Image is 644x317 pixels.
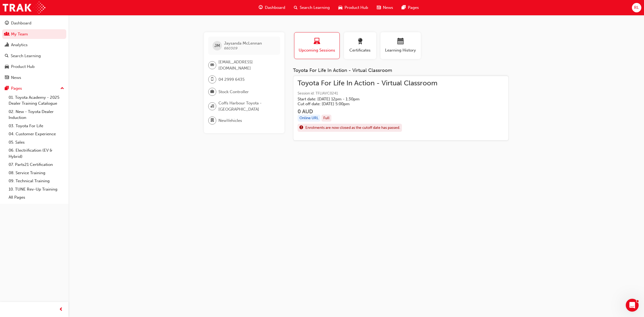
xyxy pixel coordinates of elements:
[372,2,397,13] a: news-iconNews
[298,108,437,115] h3: 0 AUD
[218,76,244,83] span: 04 2999 6435
[60,85,64,92] span: up-icon
[214,43,220,49] span: JM
[5,75,9,80] span: news-icon
[298,80,504,136] a: Toyota For Life In Action - Virtual ClassroomSession id: TFLIAVC0241Start date: [DATE] 12pm - 1:3...
[321,115,331,122] div: Full
[2,51,66,61] a: Search Learning
[298,115,320,122] div: Online URL
[3,2,45,14] img: Trak
[298,47,335,53] span: Upcoming Sessions
[5,64,9,69] span: car-icon
[6,193,66,202] a: All Pages
[298,80,437,86] span: Toyota For Life In Action - Virtual Classroom
[402,4,406,11] span: pages-icon
[634,5,639,11] span: RL
[5,43,9,48] span: chart-icon
[2,73,66,83] a: News
[224,46,237,50] span: 660309
[345,5,368,11] span: Product Hub
[5,32,9,37] span: people-icon
[6,146,66,161] a: 06. Electrification (EV & Hybrid)
[626,299,639,312] iframe: Intercom live chat
[294,32,340,59] button: Upcoming Sessions
[5,54,9,59] span: search-icon
[314,38,320,45] span: laptop-icon
[2,83,66,93] button: Pages
[210,62,214,69] span: email-icon
[5,86,9,91] span: pages-icon
[265,5,285,11] span: Dashboard
[408,5,419,11] span: Pages
[380,32,421,59] button: Learning History
[6,138,66,147] a: 05. Sales
[11,42,28,48] div: Analytics
[59,306,63,313] span: prev-icon
[383,5,393,11] span: News
[254,2,290,13] a: guage-iconDashboard
[397,38,404,45] span: calendar-icon
[6,108,66,122] a: 02. New - Toyota Dealer Induction
[11,85,22,92] div: Pages
[210,103,214,110] span: organisation-icon
[357,38,363,45] span: award-icon
[344,32,376,59] button: Certificates
[6,169,66,177] a: 08. Service Training
[6,161,66,169] a: 07. Parts21 Certification
[218,118,242,124] span: NewVehicles
[385,47,417,53] span: Learning History
[218,89,249,95] span: Stock Controller
[2,18,66,28] a: Dashboard
[299,124,303,131] span: exclaim-icon
[6,93,66,108] a: 01. Toyota Academy - 2025 Dealer Training Catalogue
[294,4,298,11] span: search-icon
[298,97,429,101] h5: Start date: [DATE] 12pm - 1:30pm
[11,20,31,26] div: Dashboard
[2,62,66,72] a: Product Hub
[298,90,437,97] span: Session id: TFLIAVC0241
[218,100,276,112] span: Coffs Harbour Toyota - [GEOGRAPHIC_DATA]
[6,122,66,130] a: 03. Toyota For Life
[11,75,21,81] div: News
[5,21,9,26] span: guage-icon
[290,2,334,13] a: search-iconSearch Learning
[11,53,41,59] div: Search Learning
[6,130,66,138] a: 04. Customer Experience
[224,41,262,46] span: Jaysanda McLennan
[6,177,66,185] a: 09. Technical Training
[2,40,66,50] a: Analytics
[338,4,342,11] span: car-icon
[210,117,214,124] span: department-icon
[334,2,372,13] a: car-iconProduct Hub
[218,59,276,71] span: [EMAIL_ADDRESS][DOMAIN_NAME]
[298,101,429,106] h5: Cut off date: [DATE] 5:00pm
[293,68,509,74] div: Toyota For Life In Action - Virtual Classroom
[210,88,214,95] span: briefcase-icon
[11,64,35,70] div: Product Hub
[305,125,400,131] span: Enrolments are now closed as the cutoff date has passed.
[377,4,381,11] span: news-icon
[259,4,263,11] span: guage-icon
[6,185,66,194] a: 10. TUNE Rev-Up Training
[348,47,372,53] span: Certificates
[632,3,641,12] button: RL
[2,29,66,39] a: My Team
[397,2,423,13] a: pages-iconPages
[210,76,214,83] span: mobile-icon
[300,5,330,11] span: Search Learning
[2,17,66,83] button: DashboardMy TeamAnalyticsSearch LearningProduct HubNews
